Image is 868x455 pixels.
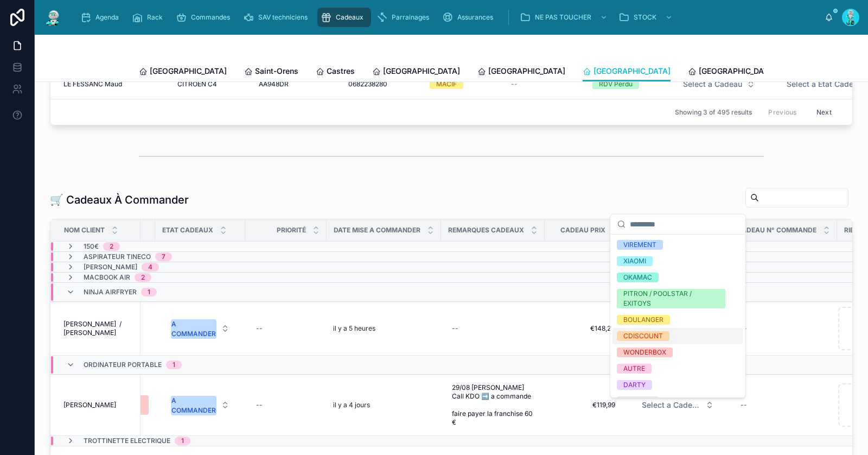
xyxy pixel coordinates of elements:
[63,320,134,337] a: [PERSON_NAME] / [PERSON_NAME]
[162,252,165,261] div: 7
[699,66,776,77] span: [GEOGRAPHIC_DATA]
[43,9,63,26] img: App logo
[688,61,776,83] a: [GEOGRAPHIC_DATA]
[623,289,719,308] div: PITRON / POOLSTAR / EXITOYS
[148,288,150,296] div: 1
[633,395,723,415] button: Select Button
[737,226,816,235] span: Cadeau N° Commande
[452,383,534,427] span: 29/08 [PERSON_NAME] Call KDO ➡️ a commande faire payer la franchise 60 €
[430,79,498,89] a: MACIF
[171,319,216,339] div: A COMMANDER
[259,80,335,89] a: AA948DR
[50,192,189,207] h1: 🛒 Cadeaux À Commander
[623,331,663,341] div: CDISCOUNT
[448,379,538,431] a: 29/08 [PERSON_NAME] Call KDO ➡️ a commande faire payer la franchise 60 €
[623,364,645,374] div: AUTRE
[252,320,320,337] a: --
[162,226,213,235] span: Etat Cadeaux
[84,437,170,445] span: Trottinette Electrique
[72,5,825,29] div: scrollable content
[392,13,429,22] span: Parrainages
[84,252,151,261] span: Aspirateur TINECO
[129,8,170,27] a: Rack
[110,242,113,251] div: 2
[63,80,122,89] span: LE FESSANC Maud
[683,79,742,90] span: Select a Cadeau
[551,320,620,337] a: €148,24
[258,13,308,22] span: SAV techniciens
[333,324,375,333] p: il y a 5 heures
[556,401,615,409] span: €119,99
[63,401,116,409] span: [PERSON_NAME]
[348,80,387,89] span: 0682238280
[240,8,315,27] a: SAV techniciens
[583,61,671,82] a: [GEOGRAPHIC_DATA]
[633,395,723,415] a: Select Button
[317,8,371,27] a: Cadeaux
[256,401,263,409] div: --
[162,390,239,420] a: Select Button
[439,8,501,27] a: Assurances
[599,79,633,89] div: RDV Perdu
[63,80,164,89] a: LE FESSANC Maud
[244,61,298,83] a: Saint-Orens
[674,74,764,94] a: Select Button
[488,66,565,77] span: [GEOGRAPHIC_DATA]
[333,401,435,409] a: il y a 4 jours
[148,263,152,271] div: 4
[372,61,460,83] a: [GEOGRAPHIC_DATA]
[787,79,865,90] span: Select a État Cadeaux
[535,13,591,22] span: NE PAS TOUCHER
[809,104,839,121] button: Next
[457,13,493,22] span: Assurances
[255,66,298,77] span: Saint-Orens
[383,66,460,77] span: [GEOGRAPHIC_DATA]
[327,66,355,77] span: Castres
[177,80,217,89] span: CITROËN C4
[147,13,163,22] span: Rack
[516,8,613,27] a: NE PAS TOUCHER
[592,79,661,89] a: RDV Perdu
[336,13,363,22] span: Cadeaux
[191,13,230,22] span: Commandes
[556,324,615,333] span: €148,24
[610,235,745,397] div: Suggestions
[162,314,238,343] button: Select Button
[642,400,701,410] span: Select a Cadeau Fournisseur
[173,361,175,369] div: 1
[84,288,137,296] span: Ninja Airfryer
[623,240,656,250] div: VIREMENT
[173,8,238,27] a: Commandes
[334,226,420,235] span: Date Mise A Commander
[84,361,162,369] span: Ordinateur Portable
[63,401,134,409] a: [PERSON_NAME]
[150,66,227,77] span: [GEOGRAPHIC_DATA]
[623,396,652,406] div: AMAZON
[256,324,263,333] div: --
[333,324,435,333] a: il y a 5 heures
[623,273,652,282] div: OKAMAC
[348,80,417,89] a: 0682238280
[560,226,605,235] span: Cadeau Prix
[181,437,184,445] div: 1
[84,263,137,271] span: [PERSON_NAME]
[77,8,126,27] a: Agenda
[477,61,565,83] a: [GEOGRAPHIC_DATA]
[277,226,306,235] span: Priorité
[64,226,105,235] span: Nom Client
[736,396,831,414] a: --
[511,80,579,89] a: --
[623,380,646,390] div: DARTY
[162,313,239,344] a: Select Button
[615,8,678,27] a: STOCK
[551,396,620,414] a: €119,99
[452,324,458,333] div: --
[741,401,747,409] div: --
[171,396,216,415] div: A COMMANDER
[333,401,370,409] p: il y a 4 jours
[177,80,246,89] a: CITROËN C4
[84,273,130,282] span: MacBook Air
[736,320,831,337] a: --
[316,61,355,83] a: Castres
